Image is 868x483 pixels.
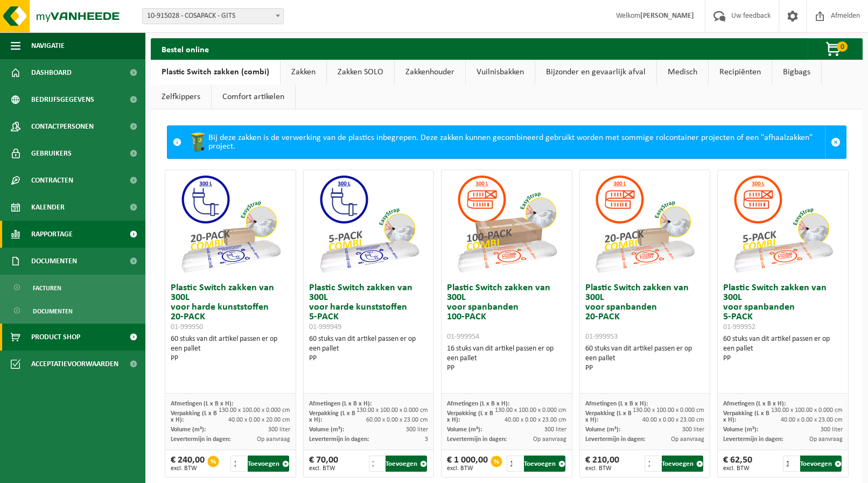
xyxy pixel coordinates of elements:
h3: Plastic Switch zakken van 300L voor spanbanden 20-PACK [585,283,705,341]
img: 01-999953 [591,170,698,278]
div: € 70,00 [309,456,338,472]
div: € 210,00 [585,456,619,472]
span: Levertermijn in dagen: [723,436,783,443]
a: Bigbags [772,60,821,85]
span: Op aanvraag [257,436,290,443]
span: Volume (m³): [723,426,758,433]
span: 40.00 x 0.00 x 23.00 cm [642,417,704,423]
span: Contracten [31,167,73,194]
span: Levertermijn in dagen: [309,436,369,443]
span: Volume (m³): [171,426,206,433]
span: Op aanvraag [809,436,843,443]
a: Zakkenhouder [395,60,465,85]
span: Verpakking (L x B x H): [585,410,632,423]
button: Toevoegen [386,456,427,472]
div: Bij deze zakken is de verwerking van de plastics inbegrepen. Deze zakken kunnen gecombineerd gebr... [187,126,825,158]
a: Medisch [657,60,708,85]
span: 01-999954 [447,333,479,341]
div: PP [171,354,290,363]
span: excl. BTW [723,465,752,472]
img: 01-999949 [315,170,423,278]
span: Afmetingen (L x B x H): [723,401,786,407]
div: € 240,00 [171,456,205,472]
span: 130.00 x 100.00 x 0.000 cm [219,407,290,414]
strong: [PERSON_NAME] [640,12,694,20]
div: 16 stuks van dit artikel passen er op een pallet [447,344,566,373]
span: 10-915028 - COSAPACK - GITS [143,9,283,24]
span: 40.00 x 0.00 x 23.00 cm [505,417,566,423]
span: 10-915028 - COSAPACK - GITS [142,8,284,24]
a: Plastic Switch zakken (combi) [151,60,280,85]
div: PP [447,363,566,373]
h3: Plastic Switch zakken van 300L voor spanbanden 100-PACK [447,283,566,341]
img: 01-999954 [453,170,561,278]
span: Acceptatievoorwaarden [31,351,118,377]
h3: Plastic Switch zakken van 300L voor harde kunststoffen 5-PACK [309,283,429,332]
span: Kalender [31,194,65,221]
input: 1 [230,456,247,472]
span: 130.00 x 100.00 x 0.000 cm [356,407,428,414]
input: 1 [369,456,385,472]
div: PP [585,363,705,373]
span: Levertermijn in dagen: [171,436,230,443]
a: Zakken [281,60,326,85]
span: Facturen [33,278,61,298]
span: 300 liter [821,426,843,433]
span: 0 [837,41,848,52]
span: Bedrijfsgegevens [31,86,94,113]
span: 01-999953 [585,333,618,341]
img: 01-999950 [177,170,284,278]
a: Sluit melding [825,126,846,158]
span: Volume (m³): [447,426,482,433]
span: Verpakking (L x B x H): [447,410,493,423]
span: 300 liter [268,426,290,433]
div: € 62,50 [723,456,752,472]
div: 60 stuks van dit artikel passen er op een pallet [309,334,429,363]
span: excl. BTW [309,465,338,472]
span: 3 [425,436,428,443]
a: Bijzonder en gevaarlijk afval [535,60,656,85]
span: Afmetingen (L x B x H): [309,401,372,407]
div: 60 stuks van dit artikel passen er op een pallet [171,334,290,363]
button: Toevoegen [524,456,565,472]
input: 1 [645,456,661,472]
span: Dashboard [31,59,72,86]
span: Product Shop [31,324,80,351]
button: Toevoegen [800,456,842,472]
a: Comfort artikelen [212,85,295,109]
button: Toevoegen [662,456,703,472]
a: Facturen [3,277,143,298]
h2: Bestel online [151,38,220,59]
div: PP [309,354,429,363]
input: 1 [507,456,523,472]
a: Vuilnisbakken [466,60,535,85]
span: Documenten [31,248,77,275]
h3: Plastic Switch zakken van 300L voor spanbanden 5-PACK [723,283,843,332]
span: Volume (m³): [309,426,344,433]
h3: Plastic Switch zakken van 300L voor harde kunststoffen 20-PACK [171,283,290,332]
button: Toevoegen [248,456,289,472]
span: Afmetingen (L x B x H): [447,401,509,407]
div: € 1 000,00 [447,456,488,472]
span: Navigatie [31,32,65,59]
span: 130.00 x 100.00 x 0.000 cm [495,407,566,414]
a: Zelfkippers [151,85,211,109]
span: Op aanvraag [533,436,566,443]
button: 0 [808,38,862,60]
span: 300 liter [682,426,704,433]
span: Verpakking (L x B x H): [171,410,217,423]
span: Verpakking (L x B x H): [723,410,769,423]
span: 300 liter [544,426,566,433]
span: Levertermijn in dagen: [447,436,507,443]
input: 1 [783,456,799,472]
span: Levertermijn in dagen: [585,436,645,443]
div: PP [723,354,843,363]
span: Contactpersonen [31,113,94,140]
img: 01-999952 [729,170,837,278]
a: Zakken SOLO [327,60,394,85]
span: 60.00 x 0.00 x 23.00 cm [366,417,428,423]
a: Documenten [3,300,143,321]
span: Rapportage [31,221,73,248]
span: Documenten [33,301,73,321]
span: Op aanvraag [671,436,704,443]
